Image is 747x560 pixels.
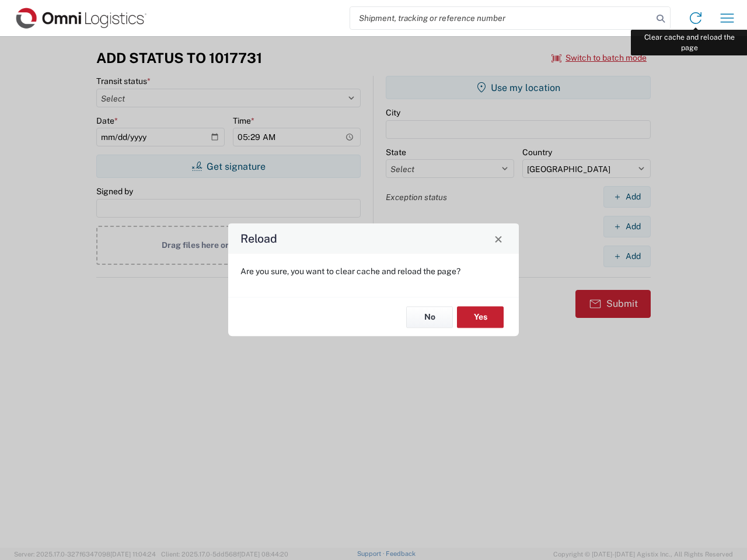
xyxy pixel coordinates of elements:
h4: Reload [240,230,277,247]
input: Shipment, tracking or reference number [350,7,652,29]
button: Close [490,230,507,247]
button: No [406,306,453,328]
p: Are you sure, you want to clear cache and reload the page? [240,266,507,276]
button: Yes [457,306,504,328]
